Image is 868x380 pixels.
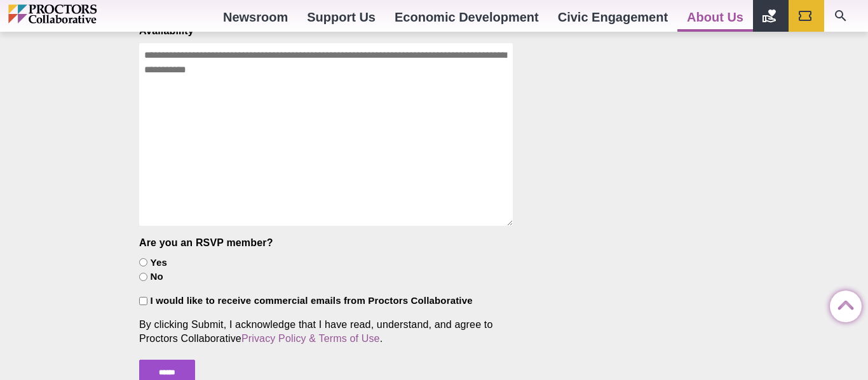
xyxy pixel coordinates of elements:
[139,236,273,250] legend: Are you an RSVP member?
[151,256,167,270] label: Yes
[8,4,151,23] img: Proctors logo
[830,291,855,317] a: Back to Top
[241,333,380,344] a: Privacy Policy & Terms of Use
[139,318,513,346] div: By clicking Submit, I acknowledge that I have read, understand, and agree to Proctors Collaborati...
[151,270,163,284] label: No
[151,294,473,308] label: I would like to receive commercial emails from Proctors Collaborative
